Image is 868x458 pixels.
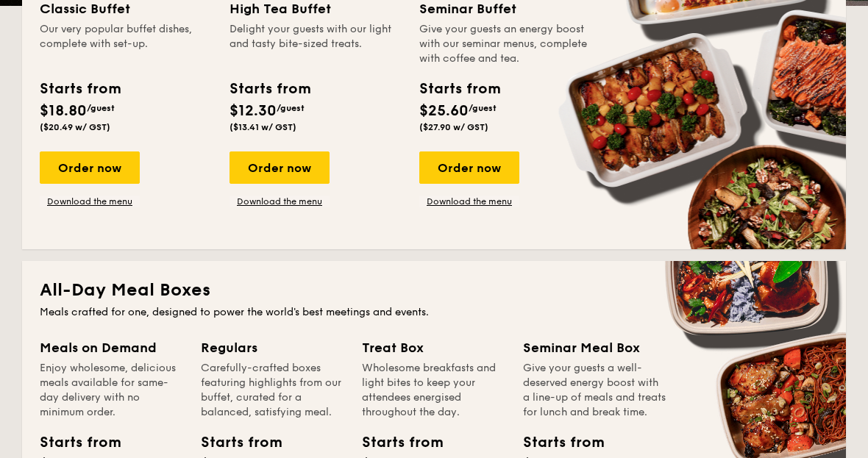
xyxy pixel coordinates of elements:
div: Our very popular buffet dishes, complete with set-up. [40,22,212,66]
span: ($20.49 w/ GST) [40,122,110,132]
span: /guest [87,103,115,113]
div: Starts from [362,432,428,454]
div: Delight your guests with our light and tasty bite-sized treats. [230,22,402,66]
div: Enjoy wholesome, delicious meals available for same-day delivery with no minimum order. [40,361,183,420]
h2: All-Day Meal Boxes [40,279,828,302]
div: Meals crafted for one, designed to power the world's best meetings and events. [40,305,828,320]
div: Starts from [523,432,589,454]
span: $18.80 [40,102,87,120]
div: Treat Box [362,337,505,358]
span: /guest [469,103,497,113]
div: Starts from [201,432,267,454]
div: Starts from [40,432,106,454]
div: Order now [419,151,519,184]
span: ($13.41 w/ GST) [230,122,296,132]
div: Wholesome breakfasts and light bites to keep your attendees energised throughout the day. [362,361,505,420]
div: Give your guests a well-deserved energy boost with a line-up of meals and treats for lunch and br... [523,361,666,420]
a: Download the menu [230,196,330,207]
div: Seminar Meal Box [523,337,666,358]
span: $12.30 [230,102,277,120]
span: /guest [277,103,305,113]
div: Order now [40,151,140,184]
div: Starts from [40,78,120,100]
span: ($27.90 w/ GST) [419,122,488,132]
a: Download the menu [40,196,140,207]
div: Starts from [230,78,310,100]
div: Give your guests an energy boost with our seminar menus, complete with coffee and tea. [419,22,591,66]
div: Order now [230,151,330,184]
div: Carefully-crafted boxes featuring highlights from our buffet, curated for a balanced, satisfying ... [201,361,344,420]
div: Meals on Demand [40,337,183,358]
a: Download the menu [419,196,519,207]
div: Starts from [419,78,499,100]
div: Regulars [201,337,344,358]
span: $25.60 [419,102,469,120]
